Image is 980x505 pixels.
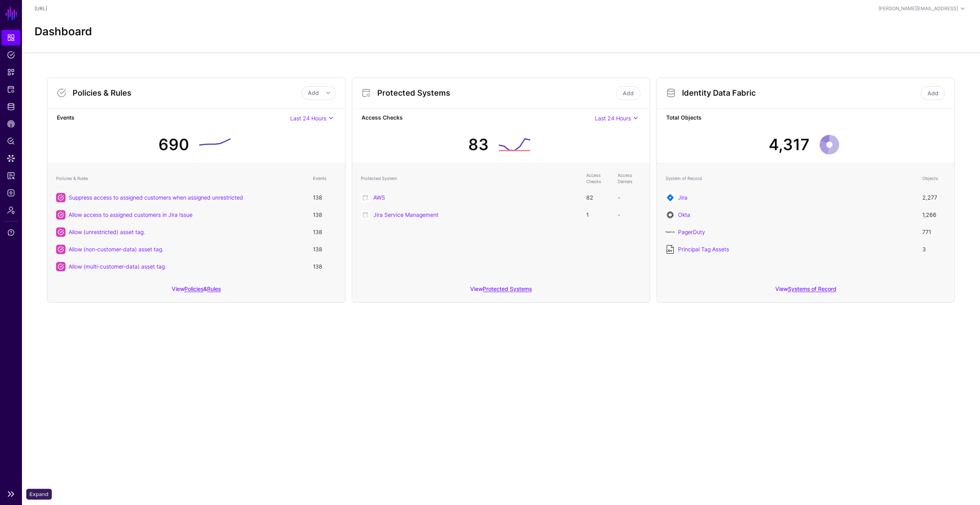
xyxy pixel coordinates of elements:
div: 690 [158,133,189,156]
a: Identity Data Fabric [2,99,20,114]
a: Access Reporting [2,168,20,183]
a: Add [921,86,945,100]
td: 771 [918,223,950,241]
a: Dashboard [2,30,20,45]
td: 138 [309,189,340,206]
a: PagerDuty [678,229,705,235]
a: Snippets [2,64,20,80]
th: Access Denials [614,168,645,189]
a: Principal Tag Assets [678,246,729,252]
span: Add [308,89,319,96]
span: Policies [7,51,15,59]
a: Policies [184,285,204,292]
img: svg+xml;base64,PHN2ZyB3aWR0aD0iNjQiIGhlaWdodD0iNjQiIHZpZXdCb3g9IjAgMCA2NCA2NCIgZmlsbD0ibm9uZSIgeG... [665,210,675,220]
th: Events [309,168,340,189]
div: 83 [468,133,489,156]
div: View [352,280,650,302]
th: System of Record [662,168,918,189]
th: Policies & Rules [52,168,309,189]
img: svg+xml;base64,PHN2ZyB3aWR0aD0iNjQiIGhlaWdodD0iNjQiIHZpZXdCb3g9IjAgMCA2NCA2NCIgZmlsbD0ibm9uZSIgeG... [665,193,675,202]
span: Logs [7,189,15,197]
span: Last 24 Hours [290,115,326,122]
span: Dashboard [7,34,15,42]
strong: Access Checks [362,113,595,123]
div: View & [47,280,345,302]
td: - [614,206,645,223]
a: Allow (non-customer-data) asset tag. [69,246,164,252]
a: Allow (multi-customer-data) asset tag. [69,263,166,270]
a: Admin [2,202,20,218]
span: Admin [7,206,15,214]
td: 138 [309,241,340,258]
img: svg+xml;base64,PHN2ZyB3aWR0aD0iOTc1IiBoZWlnaHQ9IjIwMCIgdmlld0JveD0iMCAwIDk3NSAyMDAiIGZpbGw9Im5vbm... [665,227,675,237]
a: Policy Lens [2,133,20,149]
strong: Total Objects [666,113,945,123]
span: Protected Systems [7,85,15,93]
img: svg+xml;base64,PD94bWwgdmVyc2lvbj0iMS4wIiBlbmNvZGluZz0idXRmLTgiPz48IS0tIFVwbG9hZGVkIHRvOiBTVkcgUm... [665,245,675,254]
span: Policy Lens [7,137,15,145]
a: Add [616,86,640,100]
a: SGNL [5,5,18,22]
div: Expand [26,489,52,500]
a: Data Lens [2,151,20,166]
td: 138 [309,258,340,275]
td: 2,277 [918,189,950,206]
td: 82 [582,189,614,206]
a: AWS [373,194,385,201]
th: Access Checks [582,168,614,189]
th: Objects [918,168,950,189]
a: Suppress access to assigned customers when assigned unrestricted [69,194,243,201]
a: Allow access to assigned customers in Jira Issue [69,211,193,218]
h3: Protected Systems [377,88,615,98]
td: 138 [309,206,340,223]
span: Support [7,229,15,236]
h2: Dashboard [35,25,92,38]
a: Allow (unrestricted) asset tag. [69,229,145,235]
div: View [657,280,955,302]
a: [URL] [35,5,47,11]
a: Jira Service Management [373,211,438,218]
a: Okta [678,211,690,218]
a: Protected Systems [2,82,20,97]
td: - [614,189,645,206]
a: Logs [2,185,20,201]
td: 3 [918,241,950,258]
span: Data Lens [7,154,15,162]
a: Policies [2,47,20,63]
span: Identity Data Fabric [7,103,15,111]
a: Jira [678,194,687,201]
div: 4,317 [769,133,809,156]
span: CAEP Hub [7,120,15,128]
a: CAEP Hub [2,116,20,132]
span: Last 24 Hours [595,115,631,122]
h3: Identity Data Fabric [682,88,919,98]
a: Systems of Record [788,285,836,292]
td: 1 [582,206,614,223]
td: 138 [309,223,340,241]
h3: Policies & Rules [73,88,302,98]
th: Protected System [357,168,582,189]
a: Rules [207,285,221,292]
strong: Events [57,113,290,123]
td: 1,266 [918,206,950,223]
div: [PERSON_NAME][EMAIL_ADDRESS] [878,5,958,12]
span: Snippets [7,68,15,76]
a: Protected Systems [483,285,532,292]
span: Access Reporting [7,172,15,180]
